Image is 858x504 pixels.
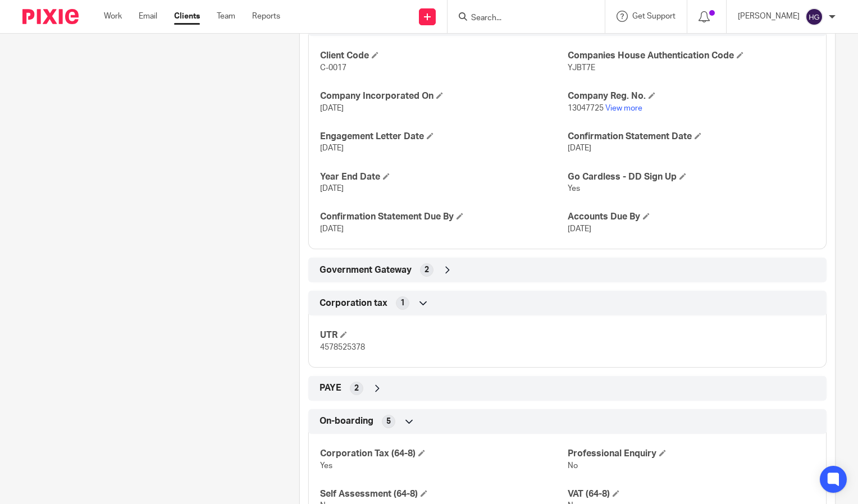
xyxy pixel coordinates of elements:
[320,144,344,152] span: [DATE]
[320,225,344,233] span: [DATE]
[320,264,412,276] span: Government Gateway
[320,171,567,183] h4: Year End Date
[568,131,815,143] h4: Confirmation Statement Date
[104,11,122,22] a: Work
[568,64,595,72] span: YJBT7E
[320,131,567,143] h4: Engagement Letter Date
[354,383,359,394] span: 2
[320,50,567,62] h4: Client Code
[470,13,571,24] input: Search
[320,211,567,223] h4: Confirmation Statement Due By
[217,11,235,22] a: Team
[320,448,567,460] h4: Corporation Tax (64-8)
[320,382,341,394] span: PAYE
[320,343,365,351] span: 4578525378
[320,488,567,500] h4: Self Assessment (64-8)
[568,171,815,183] h4: Go Cardless - DD Sign Up
[320,185,344,193] span: [DATE]
[568,104,604,112] span: 13047725
[568,90,815,102] h4: Company Reg. No.
[632,12,676,20] span: Get Support
[386,416,391,427] span: 5
[805,8,823,26] img: svg%3E
[568,448,815,460] h4: Professional Enquiry
[568,211,815,223] h4: Accounts Due By
[568,462,578,470] span: No
[400,297,405,309] span: 1
[568,225,591,233] span: [DATE]
[174,11,200,22] a: Clients
[320,104,344,112] span: [DATE]
[320,64,346,72] span: C-0017
[320,297,387,309] span: Corporation tax
[568,185,580,193] span: Yes
[320,90,567,102] h4: Company Incorporated On
[252,11,280,22] a: Reports
[320,415,373,427] span: On-boarding
[320,462,332,470] span: Yes
[605,104,642,112] a: View more
[568,488,815,500] h4: VAT (64-8)
[568,50,815,62] h4: Companies House Authentication Code
[139,11,157,22] a: Email
[568,144,591,152] span: [DATE]
[738,11,800,22] p: [PERSON_NAME]
[320,329,567,341] h4: UTR
[22,9,79,24] img: Pixie
[425,264,429,276] span: 2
